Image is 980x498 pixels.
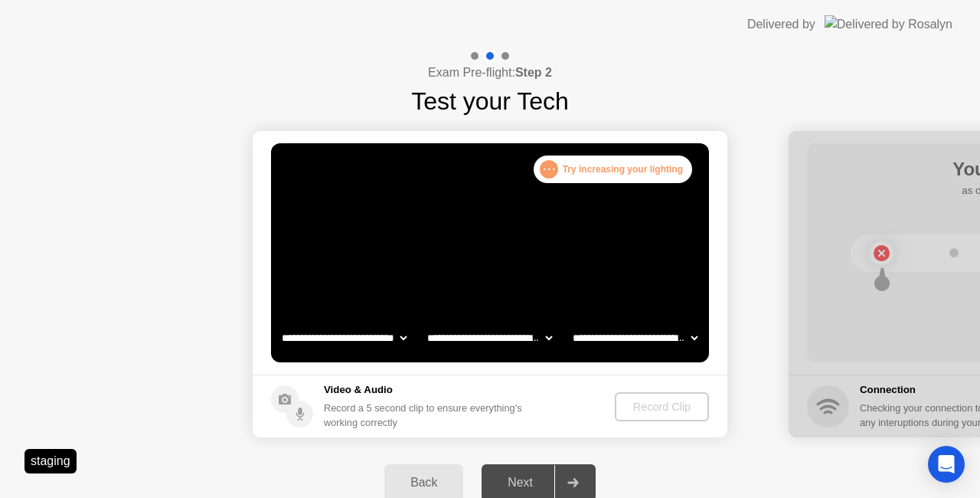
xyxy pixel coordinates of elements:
div: Back [389,476,459,490]
button: Record Clip [615,392,709,421]
div: Record a 5 second clip to ensure everything’s working correctly [324,401,528,430]
div: Record Clip [621,401,703,413]
h4: Exam Pre-flight: [428,64,552,82]
h5: Video & Audio [324,382,528,398]
select: Available speakers [424,323,555,353]
div: Open Intercom Messenger [928,446,965,483]
img: Delivered by Rosalyn [825,15,952,33]
div: Delivered by [747,15,815,34]
div: Try increasing your lighting [534,156,692,183]
select: Available cameras [279,323,410,353]
select: Available microphones [570,323,701,353]
b: Step 2 [515,66,552,79]
div: staging [24,449,77,473]
div: Next [486,476,554,490]
div: . . . [540,160,558,179]
h1: Test your Tech [411,83,569,120]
